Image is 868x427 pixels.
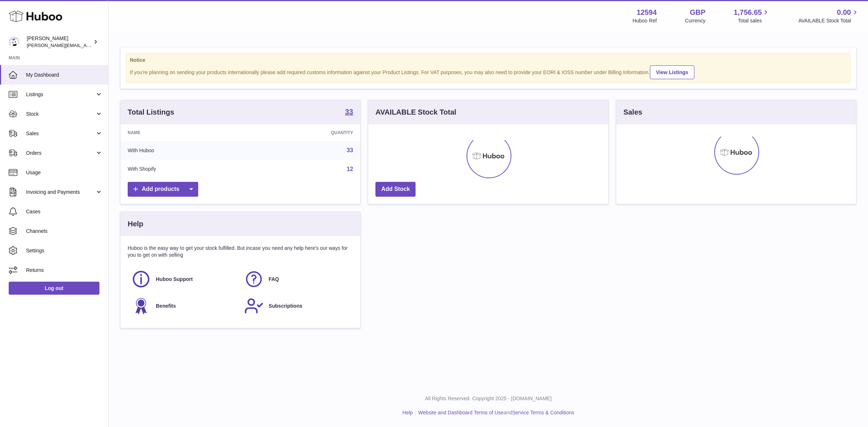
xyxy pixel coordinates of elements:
[130,64,847,79] div: If you're planning on sending your products internationally please add required customs informati...
[156,276,193,283] span: Huboo Support
[128,245,353,259] p: Huboo is the easy way to get your stock fulfilled. But incase you need any help here's our ways f...
[690,8,705,17] strong: GBP
[26,150,95,157] span: Orders
[27,35,92,49] div: [PERSON_NAME]
[250,124,361,141] th: Quantity
[26,130,95,137] span: Sales
[633,17,657,24] div: Huboo Ref
[9,37,20,47] img: owen@wearemakewaves.com
[131,269,237,289] a: Huboo Support
[26,247,103,254] span: Settings
[798,8,859,24] a: 0.00 AVAILABLE Stock Total
[9,282,99,295] a: Log out
[26,189,95,196] span: Invoicing and Payments
[269,276,279,283] span: FAQ
[26,228,103,235] span: Channels
[650,65,694,79] a: View Listings
[128,182,198,197] a: Add products
[26,208,103,215] span: Cases
[345,108,353,117] a: 33
[120,160,250,179] td: With Shopify
[798,17,859,24] span: AVAILABLE Stock Total
[120,141,250,160] td: With Huboo
[345,108,353,115] strong: 33
[269,303,302,309] span: Subscriptions
[128,219,143,229] h3: Help
[120,124,250,141] th: Name
[734,8,762,17] span: 1,756.65
[375,182,416,197] a: Add Stock
[26,72,103,78] span: My Dashboard
[114,395,862,402] p: All Rights Reserved. Copyright 2025 - [DOMAIN_NAME]
[624,107,642,117] h3: Sales
[131,296,237,316] a: Benefits
[26,169,103,176] span: Usage
[156,303,176,309] span: Benefits
[130,57,847,64] strong: Notice
[416,409,574,416] li: and
[26,111,95,118] span: Stock
[837,8,851,17] span: 0.00
[244,296,350,316] a: Subscriptions
[512,410,574,415] a: Service Terms & Conditions
[403,410,413,415] a: Help
[375,107,456,117] h3: AVAILABLE Stock Total
[637,8,657,17] strong: 12594
[685,17,706,24] div: Currency
[347,166,353,172] a: 12
[738,17,770,24] span: Total sales
[128,107,174,117] h3: Total Listings
[27,42,145,48] span: [PERSON_NAME][EMAIL_ADDRESS][DOMAIN_NAME]
[418,410,503,415] a: Website and Dashboard Terms of Use
[734,8,770,24] a: 1,756.65 Total sales
[26,267,103,274] span: Returns
[244,269,350,289] a: FAQ
[347,147,353,153] a: 33
[26,91,95,98] span: Listings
